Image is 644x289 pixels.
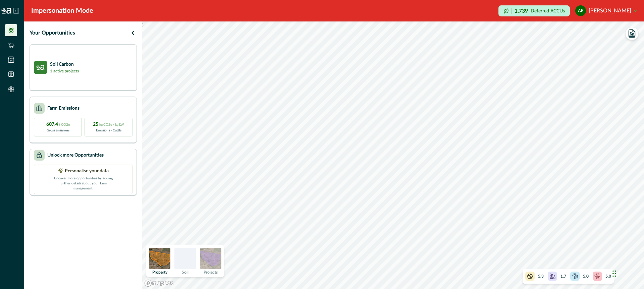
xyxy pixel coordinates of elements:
[515,8,528,14] p: 1,739
[152,270,167,274] p: Property
[50,61,79,68] p: Soil Carbon
[182,270,189,274] p: Soil
[610,257,644,289] iframe: Chat Widget
[47,128,69,133] p: Gross emissions
[560,273,566,279] p: 1.7
[99,123,124,126] span: kg CO2e / kg LW
[30,29,75,37] p: Your Opportunities
[204,270,218,274] p: Projects
[605,273,611,279] p: 5.0
[531,8,565,13] p: Deferred ACCUs
[1,8,11,14] img: Logo
[612,264,616,284] div: Drag
[65,168,109,175] p: Personalise your data
[93,121,124,128] p: 25
[538,273,544,279] p: 5.3
[31,6,93,16] div: Impersonation Mode
[583,273,589,279] p: 5.0
[96,128,121,133] p: Emissions - Cattle
[50,68,79,74] p: 1 active projects
[47,152,104,159] p: Unlock more Opportunities
[575,3,637,19] button: adam rabjohns[PERSON_NAME]
[144,279,174,287] a: Mapbox logo
[149,248,170,269] img: property preview
[50,175,117,191] p: Uncover more opportunities by adding further details about your farm management.
[200,248,221,269] img: projects preview
[46,121,70,128] p: 607.4
[59,123,70,126] span: t CO2e
[47,105,79,112] p: Farm Emissions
